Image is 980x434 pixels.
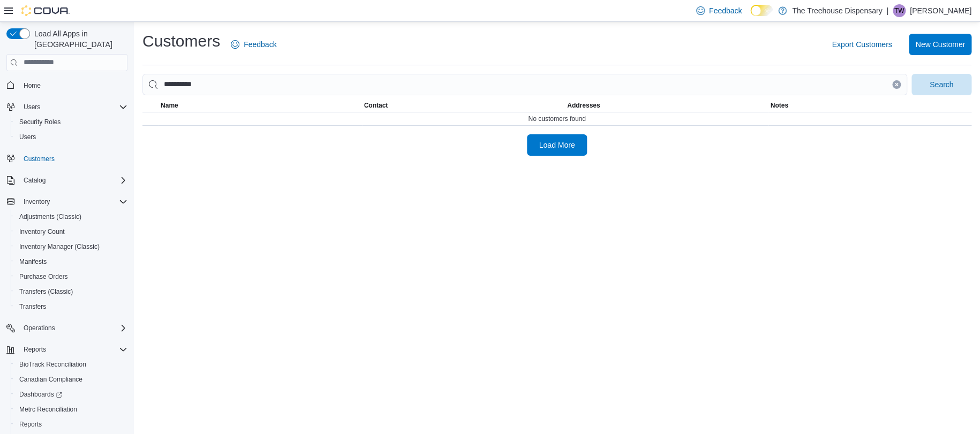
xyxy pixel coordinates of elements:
[19,343,50,356] button: Reports
[792,4,882,17] p: The Treehouse Dispensary
[11,209,132,224] button: Adjustments (Classic)
[567,101,600,110] span: Addresses
[15,373,87,386] a: Canadian Compliance
[19,195,54,208] button: Inventory
[15,225,69,238] a: Inventory Count
[15,300,50,313] a: Transfers
[24,155,55,163] span: Customers
[2,151,132,166] button: Customers
[15,300,127,313] span: Transfers
[19,302,46,311] span: Transfers
[15,116,127,128] span: Security Roles
[142,31,220,52] h1: Customers
[19,360,86,369] span: BioTrack Reconciliation
[930,79,953,90] span: Search
[15,418,46,431] a: Reports
[15,388,66,401] a: Dashboards
[19,257,47,266] span: Manifests
[19,153,59,165] a: Customers
[11,387,132,402] a: Dashboards
[19,227,65,236] span: Inventory Count
[227,34,281,55] a: Feedback
[11,299,132,314] button: Transfers
[750,5,773,16] input: Dark Mode
[24,345,46,354] span: Reports
[19,133,36,141] span: Users
[539,140,575,150] span: Load More
[15,358,91,371] a: BioTrack Reconciliation
[19,195,127,208] span: Inventory
[15,270,72,283] a: Purchase Orders
[15,131,127,143] span: Users
[827,34,896,55] button: Export Customers
[24,176,46,185] span: Catalog
[11,417,132,432] button: Reports
[19,101,44,113] button: Users
[19,420,42,429] span: Reports
[893,4,906,17] div: Tina Wilkins
[2,342,132,357] button: Reports
[15,388,127,401] span: Dashboards
[11,402,132,417] button: Metrc Reconciliation
[15,373,127,386] span: Canadian Compliance
[2,173,132,188] button: Catalog
[24,81,41,90] span: Home
[15,255,51,268] a: Manifests
[11,239,132,254] button: Inventory Manager (Classic)
[15,225,127,238] span: Inventory Count
[11,130,132,144] button: Users
[909,34,971,55] button: New Customer
[15,240,104,253] a: Inventory Manager (Classic)
[24,197,50,206] span: Inventory
[19,390,62,399] span: Dashboards
[892,80,901,89] button: Clear input
[15,210,127,223] span: Adjustments (Classic)
[527,134,587,156] button: Load More
[24,103,40,111] span: Users
[19,152,127,165] span: Customers
[910,4,971,17] p: [PERSON_NAME]
[11,284,132,299] button: Transfers (Classic)
[19,118,61,126] span: Security Roles
[15,403,81,416] a: Metrc Reconciliation
[15,403,127,416] span: Metrc Reconciliation
[19,212,81,221] span: Adjustments (Classic)
[11,254,132,269] button: Manifests
[771,101,788,110] span: Notes
[19,79,127,92] span: Home
[19,101,127,113] span: Users
[15,270,127,283] span: Purchase Orders
[19,242,100,251] span: Inventory Manager (Classic)
[11,357,132,372] button: BioTrack Reconciliation
[886,4,888,17] p: |
[15,418,127,431] span: Reports
[528,115,585,123] span: No customers found
[364,101,388,110] span: Contact
[894,4,904,17] span: TW
[19,343,127,356] span: Reports
[15,116,65,128] a: Security Roles
[832,39,892,50] span: Export Customers
[19,287,73,296] span: Transfers (Classic)
[15,131,40,143] a: Users
[2,321,132,336] button: Operations
[19,272,68,281] span: Purchase Orders
[19,174,127,187] span: Catalog
[11,269,132,284] button: Purchase Orders
[19,375,82,384] span: Canadian Compliance
[244,39,276,50] span: Feedback
[2,100,132,115] button: Users
[19,322,127,334] span: Operations
[21,5,70,16] img: Cova
[915,39,965,50] span: New Customer
[2,194,132,209] button: Inventory
[19,405,77,414] span: Metrc Reconciliation
[30,28,127,50] span: Load All Apps in [GEOGRAPHIC_DATA]
[15,358,127,371] span: BioTrack Reconciliation
[11,224,132,239] button: Inventory Count
[19,322,59,334] button: Operations
[15,285,127,298] span: Transfers (Classic)
[161,101,178,110] span: Name
[15,285,77,298] a: Transfers (Classic)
